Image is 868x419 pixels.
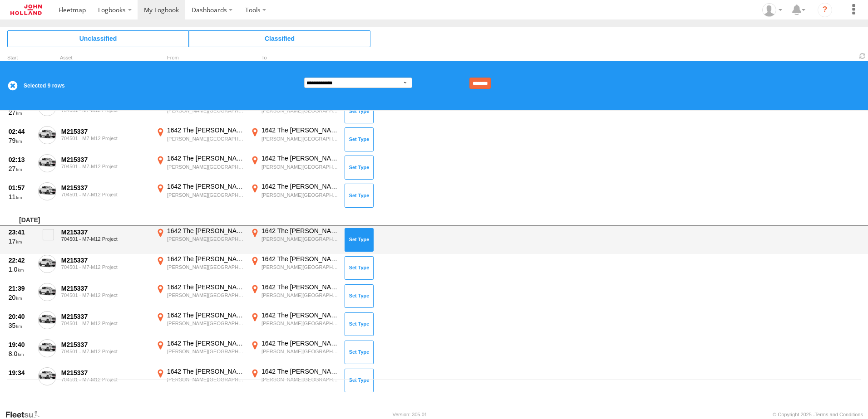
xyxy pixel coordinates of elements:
div: 1642 The [PERSON_NAME] Dr [261,367,338,375]
div: 704501 - M7-M12 Project [61,164,149,169]
div: 704501 - M7-M12 Project [61,321,149,326]
div: 1642 The [PERSON_NAME] Dr [261,311,338,319]
div: 1642 The [PERSON_NAME] Dr [167,126,244,134]
div: 02:13 [9,156,33,164]
button: Click to Set [345,228,374,252]
label: Click to View Event Location [249,182,340,209]
div: Click to Sort [7,56,35,60]
div: [PERSON_NAME][GEOGRAPHIC_DATA],[GEOGRAPHIC_DATA] [261,264,338,270]
button: Click to Set [345,341,374,364]
div: M215337 [61,369,149,377]
div: 27 [9,165,33,173]
div: 1642 The [PERSON_NAME] Dr [261,126,338,134]
div: [PERSON_NAME][GEOGRAPHIC_DATA],[GEOGRAPHIC_DATA] [261,348,338,355]
label: Click to View Event Location [249,283,340,309]
label: Click to View Event Location [249,227,340,253]
div: 1642 The [PERSON_NAME] Dr [167,339,244,347]
div: 1642 The [PERSON_NAME] Dr [261,227,338,235]
div: [PERSON_NAME][GEOGRAPHIC_DATA],[GEOGRAPHIC_DATA] [261,376,338,383]
div: 02:44 [9,127,33,136]
div: [PERSON_NAME][GEOGRAPHIC_DATA],[GEOGRAPHIC_DATA] [167,236,244,242]
div: From [154,56,245,60]
label: Click to View Event Location [249,255,340,281]
div: [PERSON_NAME][GEOGRAPHIC_DATA],[GEOGRAPHIC_DATA] [261,107,338,114]
label: Click to View Event Location [154,367,245,394]
button: Click to Set [345,156,374,179]
label: Click to View Event Location [154,255,245,281]
label: Click to View Event Location [154,311,245,337]
div: 704501 - M7-M12 Project [61,349,149,354]
div: [PERSON_NAME][GEOGRAPHIC_DATA],[GEOGRAPHIC_DATA] [261,136,338,142]
div: 8.0 [9,350,33,358]
div: [PERSON_NAME][GEOGRAPHIC_DATA],[GEOGRAPHIC_DATA] [167,320,244,326]
div: 704501 - M7-M12 Project [61,292,149,298]
div: [PERSON_NAME][GEOGRAPHIC_DATA],[GEOGRAPHIC_DATA] [167,292,244,298]
div: 1642 The [PERSON_NAME] Dr [167,182,244,190]
div: [PERSON_NAME][GEOGRAPHIC_DATA],[GEOGRAPHIC_DATA] [261,292,338,298]
div: [PERSON_NAME][GEOGRAPHIC_DATA],[GEOGRAPHIC_DATA] [261,236,338,242]
label: Click to View Event Location [154,126,245,152]
div: [PERSON_NAME][GEOGRAPHIC_DATA],[GEOGRAPHIC_DATA] [167,164,244,170]
button: Click to Set [345,127,374,151]
label: Click to View Event Location [249,311,340,337]
i: ? [818,3,832,17]
div: © Copyright 2025 - [773,412,863,417]
div: 17 [9,237,33,245]
div: 1642 The [PERSON_NAME] Dr [167,154,244,162]
label: Click to View Event Location [154,98,245,124]
div: 19:34 [9,369,33,377]
div: M215337 [61,312,149,321]
a: Return to Dashboard [2,2,50,17]
span: Click to view Classified Trips [189,30,370,47]
label: Click to View Event Location [249,126,340,152]
div: 20:40 [9,312,33,321]
div: 79 [9,136,33,145]
div: Asset [60,56,151,60]
div: 22:42 [9,256,33,264]
div: 1642 The [PERSON_NAME] Dr [167,367,244,375]
div: M215337 [61,228,149,236]
div: [PERSON_NAME][GEOGRAPHIC_DATA],[GEOGRAPHIC_DATA] [261,192,338,198]
div: To [249,56,340,60]
div: [PERSON_NAME][GEOGRAPHIC_DATA],[GEOGRAPHIC_DATA] [167,192,244,198]
div: 704501 - M7-M12 Project [61,377,149,382]
div: 21:39 [9,284,33,292]
div: 23:41 [9,228,33,236]
div: [PERSON_NAME][GEOGRAPHIC_DATA],[GEOGRAPHIC_DATA] [167,107,244,114]
button: Click to Set [345,369,374,392]
div: M215337 [61,127,149,136]
label: Click to View Event Location [249,98,340,124]
label: Click to View Event Location [154,283,245,309]
div: [PERSON_NAME][GEOGRAPHIC_DATA],[GEOGRAPHIC_DATA] [261,164,338,170]
div: 11 [9,193,33,201]
div: Callum Conneely [759,3,785,17]
div: 704501 - M7-M12 Project [61,192,149,197]
div: 1642 The [PERSON_NAME] Dr [261,154,338,162]
label: Click to View Event Location [249,367,340,394]
label: Click to View Event Location [154,154,245,180]
div: 1642 The [PERSON_NAME] Dr [167,283,244,291]
label: Click to View Event Location [154,182,245,209]
button: Click to Set [345,184,374,207]
div: 19:40 [9,341,33,349]
div: M215337 [61,156,149,164]
a: Visit our Website [5,410,47,419]
button: Click to Set [345,312,374,336]
div: 1642 The [PERSON_NAME] Dr [167,227,244,235]
div: 1642 The [PERSON_NAME] Dr [261,339,338,347]
a: Terms and Conditions [815,412,863,417]
div: 1642 The [PERSON_NAME] Dr [261,283,338,291]
span: Click to view Unclassified Trips [7,30,189,47]
button: Click to Set [345,99,374,123]
div: Version: 305.01 [393,412,427,417]
div: 704501 - M7-M12 Project [61,236,149,242]
div: M215337 [61,256,149,264]
div: [PERSON_NAME][GEOGRAPHIC_DATA],[GEOGRAPHIC_DATA] [167,348,244,355]
div: 1642 The [PERSON_NAME] Dr [261,182,338,190]
div: 35 [9,322,33,330]
div: [PERSON_NAME][GEOGRAPHIC_DATA],[GEOGRAPHIC_DATA] [167,136,244,142]
div: 704501 - M7-M12 Project [61,107,149,113]
div: [PERSON_NAME][GEOGRAPHIC_DATA],[GEOGRAPHIC_DATA] [167,264,244,270]
div: 27 [9,108,33,117]
div: 1642 The [PERSON_NAME] Dr [261,255,338,263]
